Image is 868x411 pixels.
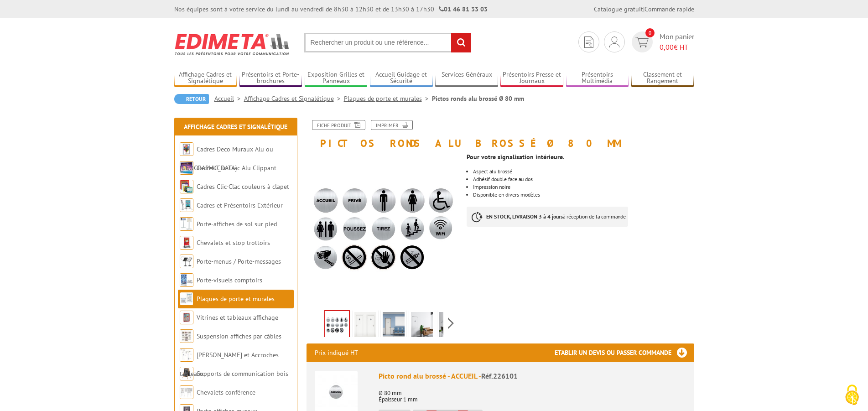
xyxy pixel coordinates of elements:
[631,71,694,86] a: Classement et Rangement
[197,220,277,228] a: Porte-affiches de sol sur pied
[197,369,288,378] a: Supports de communication bois
[180,292,193,306] img: Plaques de porte et murales
[197,257,281,265] a: Porte-menus / Porte-messages
[312,120,365,130] a: Fiche produit
[645,28,655,37] span: 0
[197,182,289,191] a: Cadres Clic-Clac couleurs à clapet
[435,71,498,86] a: Services Généraux
[180,180,193,193] img: Cadres Clic-Clac couleurs à clapet
[370,71,433,86] a: Accueil Guidage et Sécurité
[379,371,686,381] div: Picto rond alu brossé - ACCUEIL -
[481,371,518,380] span: Réf.226101
[244,94,344,103] a: Affichage Cadres et Signalétique
[660,42,674,52] span: 0,00
[473,192,694,198] li: Disponible en divers modèles
[584,36,593,48] img: devis rapide
[180,311,193,324] img: Vitrines et tableaux affichage
[635,37,649,47] img: devis rapide
[174,27,291,61] img: Edimeta
[304,33,471,52] input: Rechercher un produit ou une référence...
[239,71,302,86] a: Présentoirs et Porte-brochures
[180,145,273,172] a: Cadres Deco Muraux Alu ou [GEOGRAPHIC_DATA]
[180,255,193,268] img: Porte-menus / Porte-messages
[174,94,209,104] a: Retour
[473,169,694,174] li: Aspect alu brossé
[411,312,433,340] img: pictos_ronds_alu_bosse_226101_3.jpg
[180,236,193,250] img: Chevalets et stop trottoirs
[315,343,358,362] p: Prix indiqué HT
[660,31,694,52] span: Mon panier
[325,311,349,339] img: pictos_ronds_80mm_alu_brosse.jpg
[307,153,460,307] img: pictos_ronds_80mm_alu_brosse.jpg
[197,388,255,396] a: Chevalets conférence
[500,71,563,86] a: Présentoirs Presse et Journaux
[451,33,471,52] input: rechercher
[486,213,563,220] strong: EN STOCK, LIVRAISON 3 à 4 jours
[594,5,643,13] a: Catalogue gratuit
[566,71,629,86] a: Présentoirs Multimédia
[197,332,281,340] a: Suspension affiches par câbles
[467,153,564,161] strong: Pour votre signalisation intérieure.
[180,217,193,231] img: Porte-affiches de sol sur pied
[379,384,686,403] p: Ø 80 mm Épaisseur 1 mm
[629,31,694,52] a: devis rapide 0 Mon panier 0,00€ HT
[197,276,262,284] a: Porte-visuels comptoirs
[645,5,694,13] a: Commande rapide
[197,201,283,209] a: Cadres et Présentoirs Extérieur
[432,94,524,103] li: Pictos ronds alu brossé Ø 80 mm
[660,42,694,52] span: € HT
[609,36,619,47] img: devis rapide
[383,312,405,340] img: pictos_ronds_alu_bosse_226101_2.jpg
[180,273,193,287] img: Porte-visuels comptoirs
[174,5,488,14] div: Nos équipes sont à votre service du lundi au vendredi de 8h30 à 12h30 et de 13h30 à 17h30
[184,123,287,131] a: Affichage Cadres et Signalétique
[180,142,193,156] img: Cadres Deco Muraux Alu ou Bois
[836,380,868,411] button: Cookies (fenêtre modale)
[180,351,279,378] a: [PERSON_NAME] et Accroches tableaux
[439,312,461,340] img: pictos_ronds_alu_bosse_226101_4.jpg
[467,207,628,227] p: à réception de la commande
[305,71,368,86] a: Exposition Grilles et Panneaux
[344,94,432,103] a: Plaques de porte et murales
[174,71,237,86] a: Affichage Cadres et Signalétique
[197,164,276,172] a: Cadres Clic-Clac Alu Clippant
[447,316,455,331] span: Next
[594,5,694,14] div: |
[197,295,275,303] a: Plaques de porte et murales
[197,239,270,247] a: Chevalets et stop trottoirs
[371,120,413,130] a: Imprimer
[555,343,694,362] h3: Etablir un devis ou passer commande
[180,198,193,212] img: Cadres et Présentoirs Extérieur
[439,5,488,13] strong: 01 46 81 33 03
[180,329,193,343] img: Suspension affiches par câbles
[214,94,244,103] a: Accueil
[841,384,863,406] img: Cookies (fenêtre modale)
[473,177,694,182] li: Adhésif double face au dos
[473,184,694,190] li: Impression noire
[197,313,278,322] a: Vitrines et tableaux affichage
[354,312,376,340] img: pictos_ronds_alu_bosse_226101.jpg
